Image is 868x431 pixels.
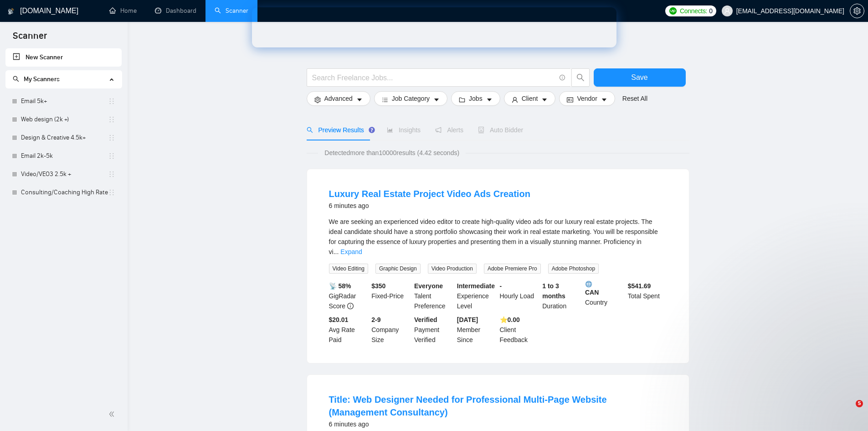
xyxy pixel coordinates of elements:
[512,96,518,103] span: user
[414,282,443,290] b: Everyone
[540,281,583,311] div: Duration
[622,93,647,104] a: Reset All
[631,72,647,83] span: Save
[307,126,372,134] span: Preview Results
[478,126,523,134] span: Auto Bidder
[329,200,530,211] div: 6 minutes ago
[13,76,19,82] span: search
[215,7,248,15] a: searchScanner
[414,316,437,323] b: Verified
[500,282,502,290] b: -
[314,96,321,103] span: setting
[374,91,447,106] button: barsJob Categorycaret-down
[21,92,108,110] a: Email 5k+
[21,165,108,183] a: Video/VEO3 2.5k +
[585,281,624,296] b: CAN
[108,98,115,105] span: holder
[387,126,421,134] span: Insights
[21,110,108,129] a: Web design (2k +)
[583,281,626,311] div: Country
[21,183,108,202] a: Consulting/Coaching High Rates only
[571,68,590,87] button: search
[469,93,483,104] span: Jobs
[13,75,60,83] span: My Scanners
[340,248,362,255] a: Expand
[5,183,122,202] li: Consulting/Coaching High Rates only
[21,129,108,147] a: Design & Creative 4.5k+
[356,96,363,103] span: caret-down
[542,282,565,300] b: 1 to 3 months
[108,134,115,141] span: holder
[155,7,196,15] a: dashboardDashboard
[412,281,455,311] div: Talent Preference
[252,7,616,47] iframe: Intercom live chat banner
[837,400,859,422] iframe: Intercom live chat
[387,127,393,133] span: area-chart
[856,400,863,407] span: 5
[368,126,376,134] div: Tooltip anchor
[850,7,864,15] span: setting
[307,127,313,133] span: search
[329,218,658,255] span: We are seeking an experienced video editor to create high-quality video ads for our luxury real e...
[329,264,369,274] span: Video Editing
[457,316,478,323] b: [DATE]
[370,315,412,345] div: Company Size
[486,96,493,103] span: caret-down
[560,75,565,81] span: info-circle
[329,395,607,417] a: Title: Web Designer Needed for Professional Multi-Page Website (Management Consultancy)
[626,281,669,311] div: Total Spent
[594,68,686,87] button: Save
[572,73,589,82] span: search
[478,127,484,133] span: robot
[307,91,370,106] button: settingAdvancedcaret-down
[577,93,597,104] span: Vendor
[628,282,651,290] b: $ 541.69
[109,7,137,15] a: homeHome
[108,189,115,196] span: holder
[334,248,339,255] span: ...
[498,281,541,311] div: Hourly Load
[669,7,677,15] img: upwork-logo.png
[428,264,477,274] span: Video Production
[484,264,541,274] span: Adobe Premiere Pro
[21,147,108,165] a: Email 2k-5k
[5,147,122,165] li: Email 2k-5k
[433,96,440,103] span: caret-down
[318,148,466,158] span: Detected more than 10000 results (4.42 seconds)
[412,315,455,345] div: Payment Verified
[324,93,353,104] span: Advanced
[13,48,114,67] a: New Scanner
[498,315,541,345] div: Client Feedback
[455,281,498,311] div: Experience Level
[5,110,122,129] li: Web design (2k +)
[586,281,592,287] img: 🌐
[457,282,495,290] b: Intermediate
[451,91,500,106] button: folderJobscaret-down
[459,96,465,103] span: folder
[850,4,864,18] button: setting
[327,281,370,311] div: GigRadar Score
[500,316,520,323] b: ⭐️ 0.00
[24,75,60,83] span: My Scanners
[5,165,122,183] li: Video/VEO3 2.5k +
[435,127,442,133] span: notification
[541,96,548,103] span: caret-down
[347,303,354,309] span: info-circle
[329,419,667,430] div: 6 minutes ago
[567,96,573,103] span: idcard
[8,4,14,19] img: logo
[601,96,607,103] span: caret-down
[548,264,599,274] span: Adobe Photoshop
[709,6,713,16] span: 0
[5,48,122,67] li: New Scanner
[108,171,115,178] span: holder
[370,281,412,311] div: Fixed-Price
[375,264,421,274] span: Graphic Design
[455,315,498,345] div: Member Since
[850,7,864,15] a: setting
[108,410,118,419] span: double-left
[312,72,555,83] input: Search Freelance Jobs...
[327,315,370,345] div: Avg Rate Paid
[680,6,707,16] span: Connects:
[5,129,122,147] li: Design & Creative 4.5k+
